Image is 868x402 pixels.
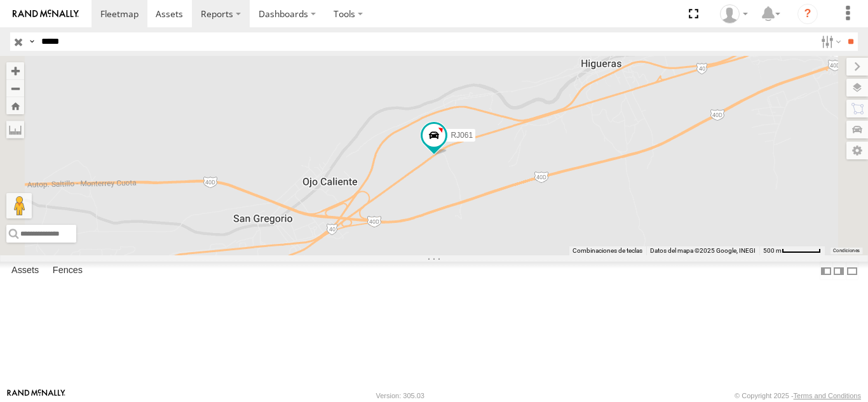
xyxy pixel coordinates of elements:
button: Zoom in [6,62,24,79]
label: Assets [5,262,45,280]
label: Search Filter Options [816,32,843,51]
label: Hide Summary Table [846,262,858,280]
label: Fences [46,262,89,280]
span: 500 m [763,247,782,254]
label: Dock Summary Table to the Left [820,262,832,280]
a: Terms and Conditions [794,392,861,399]
button: Zoom Home [6,97,24,114]
label: Map Settings [846,142,868,159]
div: © Copyright 2025 - [735,392,861,399]
div: Version: 305.03 [376,392,424,399]
label: Measure [6,121,24,138]
button: Combinaciones de teclas [573,246,642,255]
button: Escala del mapa: 500 m por 58 píxeles [759,246,825,255]
i: ? [797,4,818,24]
span: RJ061 [451,131,473,140]
a: Condiciones [833,248,860,253]
a: Visit our Website [7,389,65,402]
div: Taylete Medina [715,4,752,23]
img: rand-logo.svg [13,10,79,18]
label: Search Query [27,32,37,51]
button: Zoom out [6,79,24,97]
label: Dock Summary Table to the Right [832,262,845,280]
span: Datos del mapa ©2025 Google, INEGI [650,247,756,254]
button: Arrastra el hombrecito naranja al mapa para abrir Street View [6,193,32,218]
